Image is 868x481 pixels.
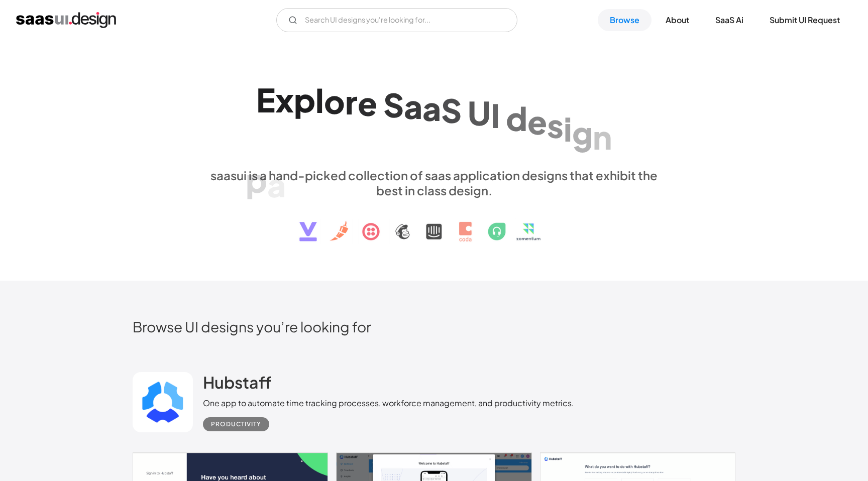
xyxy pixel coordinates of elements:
div: o [324,82,345,121]
div: s [547,106,564,145]
div: e [527,102,547,141]
h1: Explore SaaS UI design patterns & interactions. [203,80,665,158]
div: S [441,91,462,130]
h2: Browse UI designs you’re looking for [133,318,735,335]
div: a [422,89,441,128]
input: Search UI designs you're looking for... [276,8,517,32]
h2: Hubstaff [203,372,271,392]
div: e [358,84,377,123]
a: Submit UI Request [757,9,852,31]
div: S [383,85,404,124]
div: l [315,81,324,119]
div: i [564,109,572,148]
a: About [654,9,701,31]
a: Hubstaff [203,372,271,397]
div: p [246,161,267,199]
div: x [275,80,294,119]
div: a [404,87,422,126]
div: U [468,93,491,132]
div: n [593,117,612,156]
div: E [256,80,275,119]
div: r [345,83,358,122]
img: text, icon, saas logo [282,198,586,250]
div: One app to automate time tracking processes, workforce management, and productivity metrics. [203,397,574,409]
a: home [16,12,116,28]
a: Browse [598,9,652,31]
div: a [267,165,286,204]
div: I [491,96,500,135]
div: Productivity [211,418,261,430]
div: g [572,113,593,152]
form: Email Form [276,8,517,32]
div: d [506,99,527,138]
a: SaaS Ai [703,9,755,31]
div: saasui is a hand-picked collection of saas application designs that exhibit the best in class des... [203,168,665,198]
div: p [294,81,315,119]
